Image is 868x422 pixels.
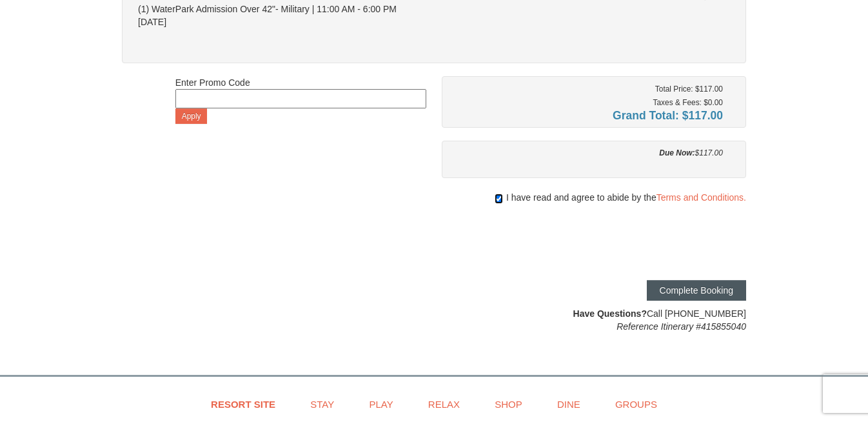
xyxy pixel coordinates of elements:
[506,191,746,204] span: I have read and agree to abide by the
[412,390,476,419] a: Relax
[653,98,723,107] small: Taxes & Fees: $0.00
[659,148,695,157] strong: Due Now:
[175,76,426,124] div: Enter Promo Code
[451,109,723,122] h4: Grand Total: $117.00
[541,390,597,419] a: Dine
[573,308,647,319] strong: Have Questions?
[451,146,723,159] div: $117.00
[195,390,291,419] a: Resort Site
[647,280,746,301] button: Complete Booking
[655,85,723,94] small: Total Price: $117.00
[175,108,208,124] button: Apply
[294,390,350,419] a: Stay
[442,307,746,333] div: Call [PHONE_NUMBER]
[550,217,746,267] iframe: reCAPTCHA
[616,321,746,332] em: Reference Itinerary #415855040
[478,390,538,419] a: Shop
[353,390,409,419] a: Play
[599,390,673,419] a: Groups
[656,192,746,203] a: Terms and Conditions.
